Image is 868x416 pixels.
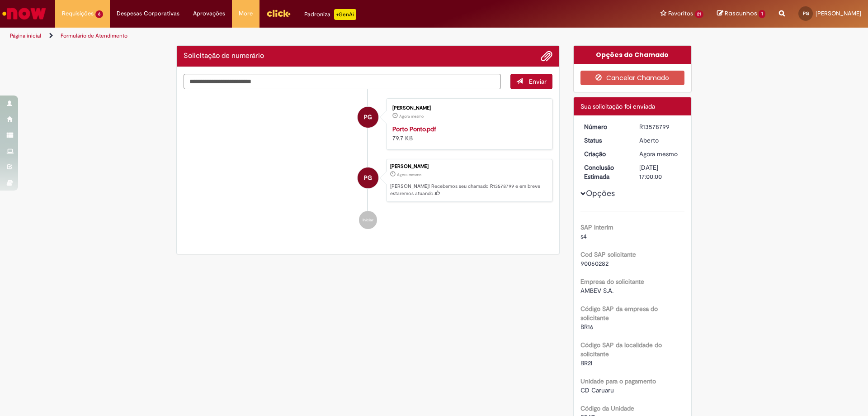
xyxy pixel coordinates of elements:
a: Porto Ponto.pdf [392,125,436,133]
ul: Trilhas de página [7,28,572,44]
a: Formulário de Atendimento [61,32,127,39]
span: PG [803,10,809,16]
span: BR16 [580,323,594,331]
div: [DATE] 17:00:00 [639,163,681,181]
button: Adicionar anexos [541,50,552,62]
div: 29/09/2025 18:11:25 [639,149,681,158]
img: ServiceNow [1,5,47,23]
span: 21 [695,10,704,18]
h2: Solicitação de numerário Histórico de tíquete [184,52,264,60]
b: Código SAP da empresa do solicitante [580,305,658,322]
span: Requisições [62,9,94,18]
time: 29/09/2025 18:11:25 [397,172,421,177]
span: PG [364,167,372,189]
p: +GenAi [334,9,356,20]
div: Padroniza [304,9,356,20]
div: [PERSON_NAME] [390,164,547,169]
li: Pedro Paulo Silva Guedes [184,159,552,202]
b: Código da Unidade [580,404,634,412]
span: PG [364,106,372,128]
div: Pedro Paulo Silva Guedes [358,167,378,188]
span: BR2I [580,359,592,367]
img: click_logo_yellow_360x200.png [266,6,291,20]
b: Unidade para o pagamento [580,377,656,385]
ul: Histórico de tíquete [184,89,552,239]
span: Enviar [529,77,547,86]
span: AMBEV S.A. [580,287,613,295]
a: Rascunhos [717,10,765,18]
button: Cancelar Chamado [580,71,685,85]
span: Agora mesmo [399,114,424,119]
textarea: Digite sua mensagem aqui... [184,74,501,89]
dt: Conclusão Estimada [577,163,633,181]
b: Empresa do solicitante [580,277,644,286]
p: [PERSON_NAME]! Recebemos seu chamado R13578799 e em breve estaremos atuando. [390,183,547,197]
span: More [239,9,253,18]
span: Sua solicitação foi enviada [580,102,655,110]
div: Pedro Paulo Silva Guedes [358,107,378,128]
span: CD Caruaru [580,386,614,394]
time: 29/09/2025 18:10:59 [399,114,424,119]
dt: Status [577,136,633,145]
button: Enviar [510,74,552,89]
b: Cod SAP solicitante [580,250,636,258]
span: Despesas Corporativas [117,9,179,18]
span: 1 [759,10,765,18]
div: [PERSON_NAME] [392,105,543,111]
span: Agora mesmo [639,150,678,158]
span: Favoritos [668,9,693,18]
div: R13578799 [639,122,681,131]
span: Rascunhos [725,9,757,18]
a: Página inicial [10,32,41,39]
dt: Número [577,122,633,131]
span: 90060282 [580,259,609,268]
span: Agora mesmo [397,172,421,177]
b: SAP Interim [580,223,613,231]
span: Aprovações [193,9,225,18]
span: [PERSON_NAME] [816,10,861,17]
time: 29/09/2025 18:11:25 [639,150,678,158]
div: Aberto [639,136,681,145]
dt: Criação [577,149,633,158]
div: 79.7 KB [392,124,543,143]
span: s4 [580,232,587,240]
div: Opções do Chamado [574,46,692,64]
span: 6 [95,10,103,18]
b: Código SAP da localidade do solicitante [580,341,662,358]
